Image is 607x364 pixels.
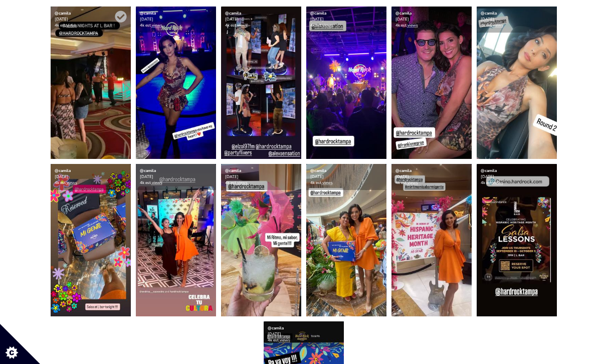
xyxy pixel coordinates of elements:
[264,321,344,347] div: [DATE] 4k est.
[322,23,333,28] a: views
[55,11,71,16] a: @camila
[395,168,412,173] a: @camila
[51,7,131,33] div: [DATE] 4k est.
[477,164,557,190] div: [DATE] 4k est.
[310,11,326,16] a: @camila
[310,168,326,173] a: @camila
[225,11,241,16] a: @camila
[140,11,156,16] a: @camila
[136,164,216,190] div: [DATE] 4k est.
[140,168,156,173] a: @camila
[481,11,497,16] a: @camila
[493,23,503,28] a: views
[55,168,71,173] a: @camila
[306,164,386,190] div: [DATE] 4k est.
[493,180,503,186] a: views
[152,23,162,28] a: views
[477,7,557,33] div: [DATE] 4k est.
[152,180,162,186] a: views
[225,168,241,173] a: @camila
[221,164,301,190] div: [DATE] 4k est.
[237,23,248,28] a: views
[136,7,216,33] div: [DATE] 4k est.
[395,11,412,16] a: @camila
[67,23,77,28] a: views
[268,325,284,331] a: @camila
[391,164,472,190] div: [DATE] 4k est.
[391,7,472,33] div: [DATE] 4k est.
[221,7,301,33] div: [DATE] 4k est.
[280,337,290,343] a: views
[481,168,497,173] a: @camila
[237,180,248,186] a: views
[67,180,77,186] a: views
[51,164,131,190] div: [DATE] 4k est.
[408,180,418,186] a: views
[408,23,418,28] a: views
[322,180,333,186] a: views
[306,7,386,33] div: [DATE] 4k est.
